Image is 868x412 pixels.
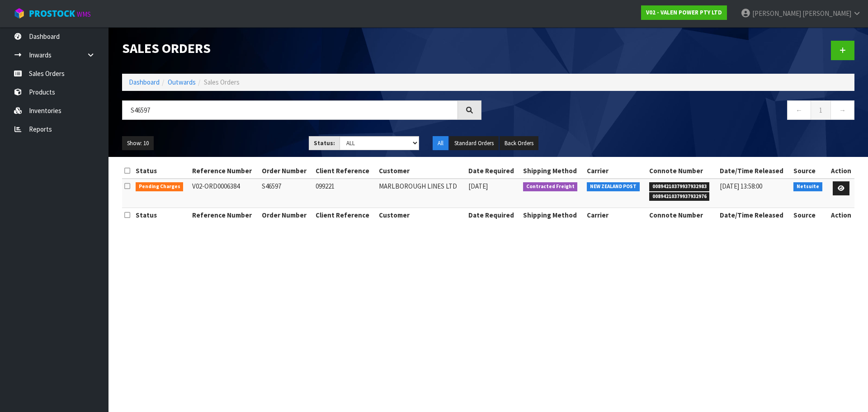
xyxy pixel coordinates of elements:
[466,164,520,178] th: Date Required
[495,100,854,123] nav: Page navigation
[827,208,854,222] th: Action
[466,208,520,222] th: Date Required
[717,164,792,178] th: Date/Time Released
[204,78,240,86] span: Sales Orders
[136,182,184,191] span: Pending Charges
[190,179,259,208] td: V02-ORD0006384
[133,164,190,178] th: Status
[793,182,822,191] span: Netsuite
[811,100,831,120] a: 1
[377,208,467,222] th: Customer
[787,100,811,120] a: ←
[259,179,313,208] td: S46597
[791,164,827,178] th: Source
[468,182,488,190] span: [DATE]
[433,136,448,151] button: All
[802,9,851,18] span: [PERSON_NAME]
[122,100,458,120] input: Search sales orders
[830,100,854,120] a: →
[313,179,377,208] td: 099221
[377,164,467,178] th: Customer
[377,179,467,208] td: MARLBOROUGH LINES LTD
[14,8,25,19] img: cube-alt.png
[314,139,335,147] strong: Status:
[717,208,792,222] th: Date/Time Released
[190,164,259,178] th: Reference Number
[29,8,75,19] span: ProStock
[791,208,827,222] th: Source
[190,208,259,222] th: Reference Number
[521,164,585,178] th: Shipping Method
[259,164,313,178] th: Order Number
[77,10,91,19] small: WMS
[133,208,190,222] th: Status
[649,192,710,201] span: 00894210379937932976
[649,182,710,191] span: 00894210379937932983
[827,164,854,178] th: Action
[647,208,717,222] th: Connote Number
[523,182,578,191] span: Contracted Freight
[720,182,762,190] span: [DATE] 13:58:00
[500,136,538,151] button: Back Orders
[122,41,481,56] h1: Sales Orders
[313,208,377,222] th: Client Reference
[647,164,717,178] th: Connote Number
[259,208,313,222] th: Order Number
[129,78,160,86] a: Dashboard
[585,208,646,222] th: Carrier
[752,9,801,18] span: [PERSON_NAME]
[521,208,585,222] th: Shipping Method
[168,78,196,86] a: Outwards
[313,164,377,178] th: Client Reference
[646,9,722,16] strong: V02 - VALEN POWER PTY LTD
[449,136,499,151] button: Standard Orders
[122,136,154,151] button: Show: 10
[585,164,646,178] th: Carrier
[587,182,640,191] span: NEW ZEALAND POST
